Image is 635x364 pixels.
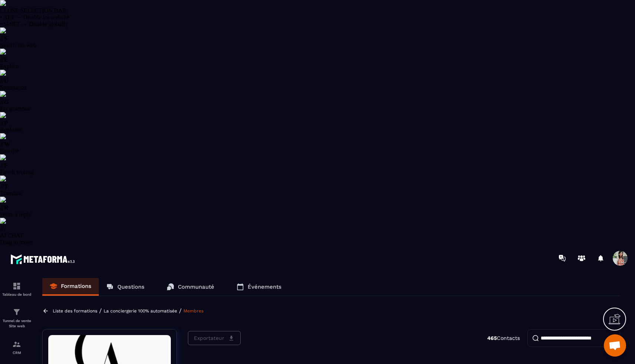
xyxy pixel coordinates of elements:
a: formationformationTunnel de vente Site web [2,302,32,334]
p: Formations [61,283,91,289]
span: / [99,307,102,314]
span: / [179,307,182,314]
a: Formations [42,278,99,296]
a: Événements [229,278,289,296]
p: Tunnel de vente Site web [2,318,32,329]
a: Questions [99,278,152,296]
p: Questions [117,283,144,290]
img: formation [12,308,21,317]
a: Communauté [159,278,222,296]
p: Événements [248,283,281,290]
img: formation [12,282,21,291]
a: Liste des formations [53,308,97,314]
p: CRM [2,351,32,355]
p: Contacts [487,335,520,341]
img: formation [12,340,21,349]
a: formationformationCRM [2,334,32,360]
img: logo [10,252,77,266]
p: Tableau de bord [2,292,32,296]
div: Ouvrir le chat [604,334,626,357]
a: formationformationTableau de bord [2,276,32,302]
strong: 465 [487,335,497,341]
a: Membres [183,308,203,314]
a: La conciergerie 100% automatisée [104,308,177,314]
p: Communauté [178,283,214,290]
